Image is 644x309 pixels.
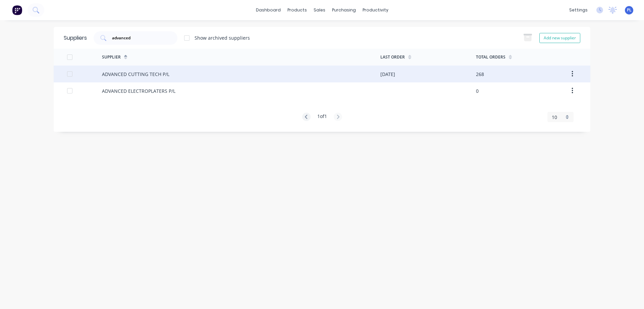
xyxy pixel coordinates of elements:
[380,54,405,60] div: Last Order
[539,33,580,43] button: Add new supplier
[284,5,310,15] div: products
[102,71,169,78] div: ADVANCED CUTTING TECH P/L
[253,5,284,15] a: dashboard
[627,7,632,13] span: PL
[329,5,359,15] div: purchasing
[102,87,175,94] div: ADVANCED ELECTROPLATERS P/L
[476,71,484,78] div: 268
[566,5,591,15] div: settings
[310,5,329,15] div: sales
[111,35,167,41] input: Search suppliers...
[359,5,392,15] div: productivity
[102,54,121,60] div: Supplier
[476,54,505,60] div: Total Orders
[552,114,557,121] span: 10
[317,113,327,122] div: 1 of 1
[64,34,87,42] div: Suppliers
[476,87,479,94] div: 0
[195,34,250,41] div: Show archived suppliers
[12,5,22,15] img: Factory
[380,71,395,78] div: [DATE]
